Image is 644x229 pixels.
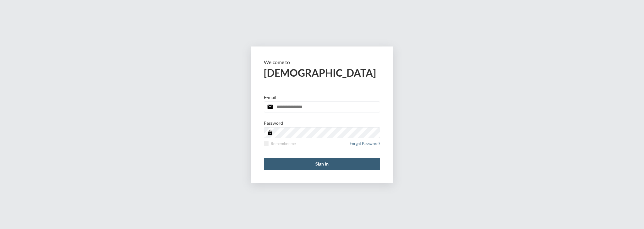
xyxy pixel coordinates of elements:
button: Sign in [264,158,380,170]
p: E-mail [264,95,276,100]
p: Welcome to [264,59,380,65]
p: Password [264,120,283,126]
label: Remember me [264,141,296,146]
h2: [DEMOGRAPHIC_DATA] [264,67,380,79]
a: Forgot Password? [350,141,380,150]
